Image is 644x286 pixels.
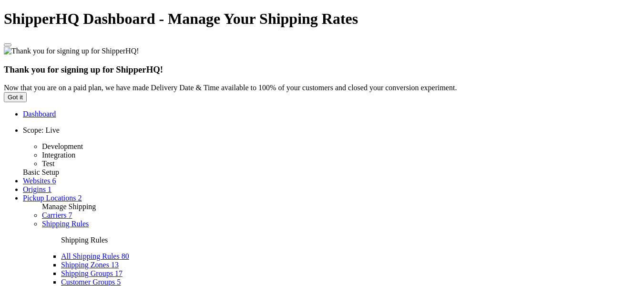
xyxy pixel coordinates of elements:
li: Test [42,159,640,168]
li: Integration [42,151,640,159]
span: 6 [52,177,56,185]
span: Shipping Groups [61,269,113,277]
a: Customer Groups 5 [61,278,121,286]
div: Now that you are on a paid plan, we have made Delivery Date & Time available to 100% of your cust... [4,84,640,92]
li: Shipping Groups [61,269,640,278]
p: Shipping Rules [61,236,640,244]
li: Development [42,142,640,151]
div: Manage Shipping [42,202,640,211]
span: 17 [115,269,123,277]
span: 5 [117,278,121,286]
span: Carriers [42,211,67,219]
li: Shipping Zones [61,261,640,269]
span: Origins [23,185,46,193]
a: Origins 1 [23,185,51,193]
h1: ShipperHQ Dashboard - Manage Your Shipping Rates [4,10,640,28]
div: Basic Setup [23,168,640,177]
span: Development [42,142,83,150]
span: Test [42,159,54,168]
a: Carriers 7 [42,211,72,219]
img: Thank you for signing up for ShipperHQ! [4,47,139,55]
span: Shipping Zones [61,261,109,269]
li: Dashboard [23,110,640,118]
span: Scope: Live [23,126,60,134]
span: Websites [23,177,50,185]
li: Carriers [42,211,640,220]
span: All Shipping Rules [61,252,120,260]
span: 2 [78,194,82,202]
span: 1 [48,185,51,193]
span: Customer Groups [61,278,115,286]
li: Websites [23,177,640,185]
button: Got it [4,92,27,102]
a: All Shipping Rules 80 [61,252,129,260]
span: 80 [122,252,129,260]
a: Shipping Groups 17 [61,269,123,277]
a: Pickup Locations 2 [23,194,82,202]
span: 7 [69,211,72,219]
span: 13 [111,261,119,269]
span: Pickup Locations [23,194,76,202]
a: Shipping Zones 13 [61,261,119,269]
a: Shipping Rules [42,220,89,228]
a: Dashboard [23,110,56,118]
li: All Shipping Rules [61,252,640,261]
a: Websites 6 [23,177,56,185]
li: Pickup Locations [23,194,640,202]
span: Integration [42,151,75,159]
li: Origins [23,185,640,194]
h3: Thank you for signing up for ShipperHQ! [4,64,640,75]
